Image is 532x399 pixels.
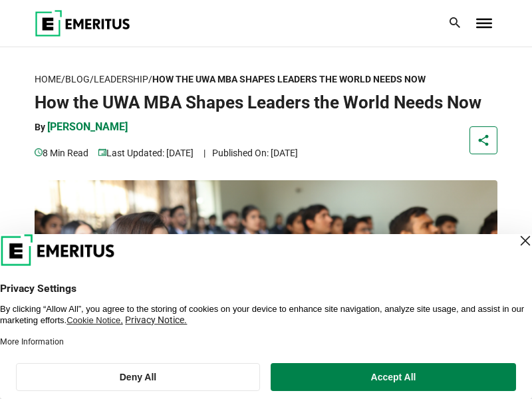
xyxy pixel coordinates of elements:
a: Blog [65,74,90,85]
p: Last Updated: [DATE] [98,146,194,160]
img: video-views [35,148,43,156]
a: Home [35,74,61,85]
span: By [35,122,45,132]
span: / / / [35,74,426,84]
p: [PERSON_NAME] [47,120,128,134]
a: [PERSON_NAME] [47,120,128,145]
img: video-views [98,148,106,156]
p: 8 min read [35,146,88,160]
h1: How the UWA MBA Shapes Leaders the World Needs Now [35,92,497,114]
span: | [203,148,205,158]
strong: How the UWA MBA Shapes Leaders the World Needs Now [152,74,426,84]
p: Published On: [DATE] [203,146,298,160]
a: Leadership [94,74,148,85]
button: Toggle Menu [476,19,492,28]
